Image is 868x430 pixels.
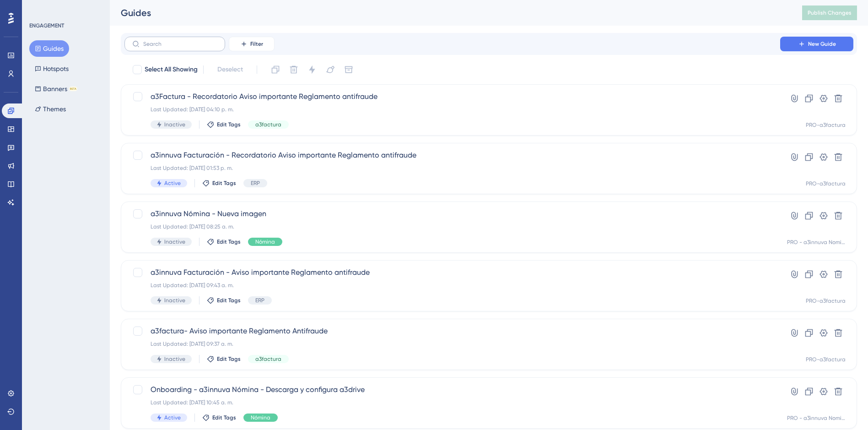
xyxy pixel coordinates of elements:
button: Guides [29,40,69,57]
div: Last Updated: [DATE] 09:43 a. m. [151,282,754,289]
div: Last Updated: [DATE] 10:45 a. m. [151,399,754,406]
div: BETA [69,87,77,91]
span: Edit Tags [212,180,236,187]
div: Last Updated: [DATE] 04:10 p. m. [151,106,754,113]
div: PRO - a3innuva Nomina [787,414,846,422]
button: Edit Tags [207,238,241,245]
span: New Guide [808,40,836,48]
button: Edit Tags [202,180,236,187]
span: ERP [251,180,260,187]
div: ENGAGEMENT [29,22,64,29]
div: Guides [121,6,779,19]
span: a3innuva Facturación - Recordatorio Aviso importante Reglamento antifraude [151,150,754,161]
span: a3innuva Nómina - Nueva imagen [151,208,754,219]
div: PRO-a3factura [806,356,846,363]
button: Edit Tags [202,414,236,421]
span: Active [164,414,181,421]
span: Inactive [164,355,185,363]
span: Filter [250,40,263,48]
button: Edit Tags [207,355,241,363]
span: a3innuva Facturación - Aviso importante Reglamento antifraude [151,267,754,278]
span: Active [164,180,181,187]
button: Publish Changes [802,5,857,20]
div: Last Updated: [DATE] 08:25 a. m. [151,223,754,230]
span: a3factura [255,355,281,363]
button: Deselect [209,61,251,78]
span: Publish Changes [808,9,852,16]
div: Last Updated: [DATE] 09:37 a. m. [151,340,754,348]
button: Edit Tags [207,297,241,304]
span: Edit Tags [217,355,241,363]
span: Inactive [164,238,185,245]
span: Inactive [164,121,185,128]
span: ERP [255,297,264,304]
span: Edit Tags [217,238,241,245]
span: Edit Tags [212,414,236,421]
span: a3factura- Aviso importante Reglamento Antifraude [151,326,754,337]
button: Filter [229,37,275,51]
div: PRO-a3factura [806,180,846,187]
button: Themes [29,101,71,117]
span: a3Factura - Recordatorio Aviso importante Reglamento antifraude [151,91,754,102]
button: BannersBETA [29,81,83,97]
div: PRO - a3innuva Nomina [787,239,846,246]
button: New Guide [780,37,853,51]
span: Select All Showing [145,64,198,75]
input: Search [143,41,217,47]
div: PRO-a3factura [806,121,846,129]
span: a3factura [255,121,281,128]
button: Edit Tags [207,121,241,128]
div: PRO-a3factura [806,297,846,305]
span: Inactive [164,297,185,304]
span: Nómina [251,414,270,421]
div: Last Updated: [DATE] 01:53 p. m. [151,164,754,172]
span: Nómina [255,238,275,245]
span: Edit Tags [217,297,241,304]
span: Edit Tags [217,121,241,128]
span: Onboarding - a3innuva Nómina - Descarga y configura a3drive [151,384,754,395]
span: Deselect [217,64,243,75]
button: Hotspots [29,60,74,77]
